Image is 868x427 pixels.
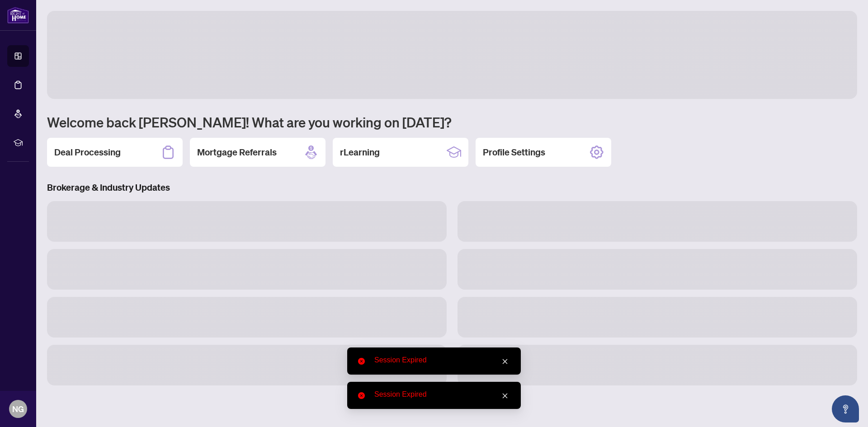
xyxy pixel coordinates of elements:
[358,358,365,365] span: close-circle
[832,395,859,422] button: Open asap
[374,389,510,400] div: Session Expired
[500,391,510,401] a: Close
[502,393,508,399] span: close
[502,358,508,365] span: close
[7,7,29,23] img: logo
[483,146,545,159] h2: Profile Settings
[197,146,277,159] h2: Mortgage Referrals
[54,146,121,159] h2: Deal Processing
[358,392,365,399] span: close-circle
[500,357,510,366] a: Close
[12,403,24,415] span: NG
[47,181,857,194] h3: Brokerage & Industry Updates
[47,113,857,131] h1: Welcome back [PERSON_NAME]! What are you working on [DATE]?
[374,355,510,366] div: Session Expired
[340,146,380,159] h2: rLearning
